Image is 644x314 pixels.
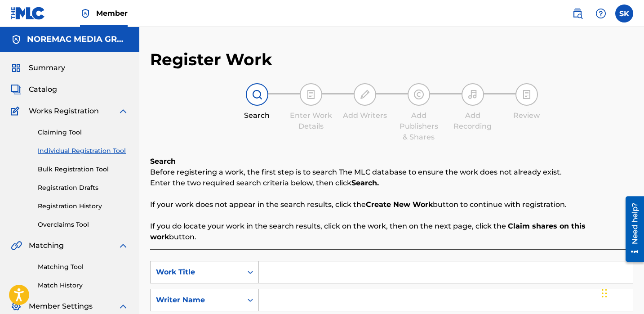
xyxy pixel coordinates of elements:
div: Enter Work Details [289,110,333,132]
div: User Menu [615,4,633,22]
p: If your work does not appear in the search results, click the button to continue with registration. [150,199,633,210]
img: Works Registration [11,106,22,117]
p: Enter the two required search criteria below, then click [150,178,633,188]
a: Overclaims Tool [38,220,129,229]
a: Match History [38,281,129,290]
h5: NOREMAC MEDIA GROUP [27,34,129,45]
span: Matching [29,240,64,251]
img: Accounts [11,34,22,45]
img: expand [118,301,129,312]
iframe: Chat Widget [599,271,644,314]
img: step indicator icon for Add Publishers & Shares [413,89,424,100]
img: expand [118,106,129,117]
img: step indicator icon for Add Recording [467,89,478,100]
p: Before registering a work, the first step is to search The MLC database to ensure the work does n... [150,167,633,178]
div: Help [592,4,610,22]
a: CatalogCatalog [11,84,57,95]
div: Add Publishers & Shares [396,110,441,143]
span: Catalog [29,84,57,95]
div: Review [504,110,549,121]
a: Individual Registration Tool [38,146,129,156]
a: Registration Drafts [38,183,129,193]
div: Add Writers [342,110,387,121]
img: help [595,8,606,19]
span: Member [96,8,128,18]
span: Works Registration [29,106,99,117]
img: expand [118,240,129,251]
b: Search [150,157,176,166]
a: Bulk Registration Tool [38,165,129,174]
iframe: Resource Center [619,193,644,265]
img: search [572,8,583,19]
a: Registration History [38,202,129,211]
div: Search [235,110,280,121]
img: step indicator icon for Add Writers [360,89,370,100]
h2: Register Work [150,49,272,70]
strong: Create New Work [366,200,433,209]
img: Summary [11,63,22,73]
div: Work Title [156,267,237,278]
div: Writer Name [156,295,237,305]
a: SummarySummary [11,63,65,73]
img: Member Settings [11,301,22,312]
div: Add Recording [450,110,495,132]
img: step indicator icon for Search [252,89,262,100]
img: Matching [11,240,22,251]
p: If you do locate your work in the search results, click on the work, then on the next page, click... [150,221,633,242]
img: Top Rightsholder [80,8,91,19]
img: step indicator icon for Enter Work Details [306,89,316,100]
a: Matching Tool [38,262,129,272]
span: Member Settings [29,301,93,312]
span: Summary [29,63,65,73]
img: Catalog [11,84,22,95]
a: Claiming Tool [38,128,129,137]
img: step indicator icon for Review [521,89,532,100]
div: Drag [602,280,607,307]
a: Public Search [568,4,586,22]
strong: Search. [351,179,379,187]
img: MLC Logo [11,7,45,20]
